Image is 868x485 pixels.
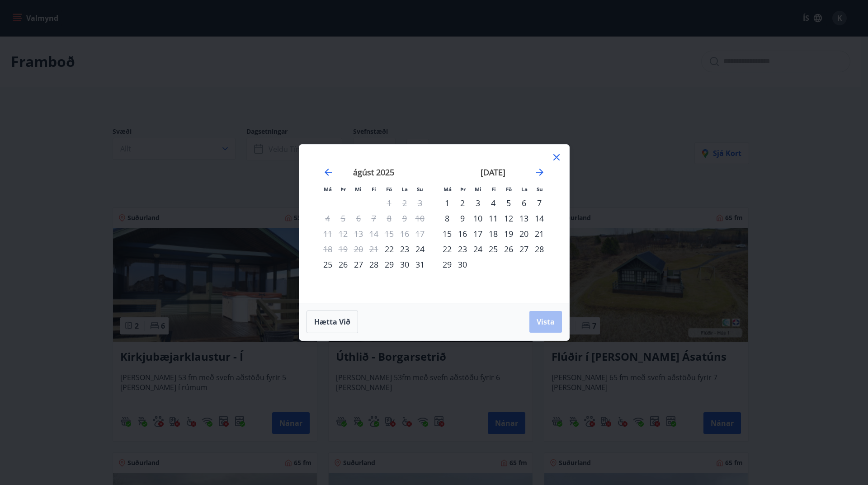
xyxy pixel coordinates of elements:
[455,226,470,241] div: 16
[366,257,382,272] div: 28
[366,211,382,226] td: Not available. fimmtudagur, 7. ágúst 2025
[470,241,486,257] div: 24
[455,241,470,257] td: Choose þriðjudagur, 23. september 2025 as your check-in date. It’s available.
[323,167,334,178] div: Move backward to switch to the previous month.
[351,226,366,241] td: Not available. miðvikudagur, 13. ágúst 2025
[501,241,516,257] td: Choose föstudagur, 26. september 2025 as your check-in date. It’s available.
[455,226,470,241] td: Choose þriðjudagur, 16. september 2025 as your check-in date. It’s available.
[470,195,486,211] div: 3
[386,186,392,193] small: Fö
[475,186,481,193] small: Mi
[486,195,501,211] div: 4
[516,195,532,211] div: 6
[320,241,335,257] td: Not available. mánudagur, 18. ágúst 2025
[455,211,470,226] div: 9
[470,211,486,226] td: Choose miðvikudagur, 10. september 2025 as your check-in date. It’s available.
[534,167,545,178] div: Move forward to switch to the next month.
[397,195,412,211] td: Not available. laugardagur, 2. ágúst 2025
[397,226,412,241] td: Not available. laugardagur, 16. ágúst 2025
[532,211,547,226] div: 14
[314,317,350,327] span: Hætta við
[460,186,466,193] small: Þr
[455,241,470,257] div: 23
[417,186,423,193] small: Su
[397,257,412,272] div: 30
[412,211,428,226] td: Not available. sunnudagur, 10. ágúst 2025
[516,211,532,226] div: 13
[439,211,455,226] td: Choose mánudagur, 8. september 2025 as your check-in date. It’s available.
[532,226,547,241] div: 21
[412,195,428,211] td: Not available. sunnudagur, 3. ágúst 2025
[439,241,455,257] td: Choose mánudagur, 22. september 2025 as your check-in date. It’s available.
[320,257,335,272] div: 25
[439,257,455,272] td: Choose mánudagur, 29. september 2025 as your check-in date. It’s available.
[516,226,532,241] td: Choose laugardagur, 20. september 2025 as your check-in date. It’s available.
[439,211,455,226] div: 8
[382,257,397,272] div: 29
[501,241,516,257] div: 26
[486,211,501,226] div: 11
[521,186,528,193] small: La
[353,167,394,178] strong: ágúst 2025
[486,241,501,257] td: Choose fimmtudagur, 25. september 2025 as your check-in date. It’s available.
[455,257,470,272] div: 30
[470,226,486,241] div: 17
[335,226,351,241] td: Not available. þriðjudagur, 12. ágúst 2025
[455,195,470,211] div: 2
[516,195,532,211] td: Choose laugardagur, 6. september 2025 as your check-in date. It’s available.
[382,211,397,226] td: Not available. föstudagur, 8. ágúst 2025
[516,226,532,241] div: 20
[532,211,547,226] td: Choose sunnudagur, 14. september 2025 as your check-in date. It’s available.
[506,186,512,193] small: Fö
[382,257,397,272] td: Choose föstudagur, 29. ágúst 2025 as your check-in date. It’s available.
[320,211,335,226] td: Not available. mánudagur, 4. ágúst 2025
[412,226,428,241] td: Not available. sunnudagur, 17. ágúst 2025
[382,241,397,257] td: Choose föstudagur, 22. ágúst 2025 as your check-in date. It’s available.
[532,195,547,211] td: Choose sunnudagur, 7. september 2025 as your check-in date. It’s available.
[412,241,428,257] div: 24
[501,195,516,211] div: 5
[532,241,547,257] td: Choose sunnudagur, 28. september 2025 as your check-in date. It’s available.
[382,226,397,241] td: Not available. föstudagur, 15. ágúst 2025
[501,195,516,211] td: Choose föstudagur, 5. september 2025 as your check-in date. It’s available.
[486,226,501,241] div: 18
[355,186,362,193] small: Mi
[412,257,428,272] div: 31
[455,257,470,272] td: Choose þriðjudagur, 30. september 2025 as your check-in date. It’s available.
[486,241,501,257] div: 25
[486,195,501,211] td: Choose fimmtudagur, 4. september 2025 as your check-in date. It’s available.
[516,241,532,257] td: Choose laugardagur, 27. september 2025 as your check-in date. It’s available.
[470,211,486,226] div: 10
[372,186,376,193] small: Fi
[439,257,455,272] div: 29
[307,311,358,333] button: Hætta við
[486,211,501,226] td: Choose fimmtudagur, 11. september 2025 as your check-in date. It’s available.
[439,226,455,241] td: Choose mánudagur, 15. september 2025 as your check-in date. It’s available.
[443,186,452,193] small: Má
[366,241,382,257] td: Not available. fimmtudagur, 21. ágúst 2025
[351,257,366,272] div: 27
[439,226,455,241] div: 15
[501,211,516,226] td: Choose föstudagur, 12. september 2025 as your check-in date. It’s available.
[516,241,532,257] div: 27
[397,241,412,257] td: Choose laugardagur, 23. ágúst 2025 as your check-in date. It’s available.
[335,257,351,272] td: Choose þriðjudagur, 26. ágúst 2025 as your check-in date. It’s available.
[351,211,366,226] td: Not available. miðvikudagur, 6. ágúst 2025
[470,241,486,257] td: Choose miðvikudagur, 24. september 2025 as your check-in date. It’s available.
[501,226,516,241] div: 19
[486,226,501,241] td: Choose fimmtudagur, 18. september 2025 as your check-in date. It’s available.
[470,226,486,241] td: Choose miðvikudagur, 17. september 2025 as your check-in date. It’s available.
[470,195,486,211] td: Choose miðvikudagur, 3. september 2025 as your check-in date. It’s available.
[516,211,532,226] td: Choose laugardagur, 13. september 2025 as your check-in date. It’s available.
[397,241,412,257] div: 23
[537,186,543,193] small: Su
[501,226,516,241] td: Choose föstudagur, 19. september 2025 as your check-in date. It’s available.
[351,257,366,272] td: Choose miðvikudagur, 27. ágúst 2025 as your check-in date. It’s available.
[412,241,428,257] td: Choose sunnudagur, 24. ágúst 2025 as your check-in date. It’s available.
[532,226,547,241] td: Choose sunnudagur, 21. september 2025 as your check-in date. It’s available.
[335,257,351,272] div: 26
[439,195,455,211] td: Choose mánudagur, 1. september 2025 as your check-in date. It’s available.
[481,167,505,178] strong: [DATE]
[397,257,412,272] td: Choose laugardagur, 30. ágúst 2025 as your check-in date. It’s available.
[366,257,382,272] td: Choose fimmtudagur, 28. ágúst 2025 as your check-in date. It’s available.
